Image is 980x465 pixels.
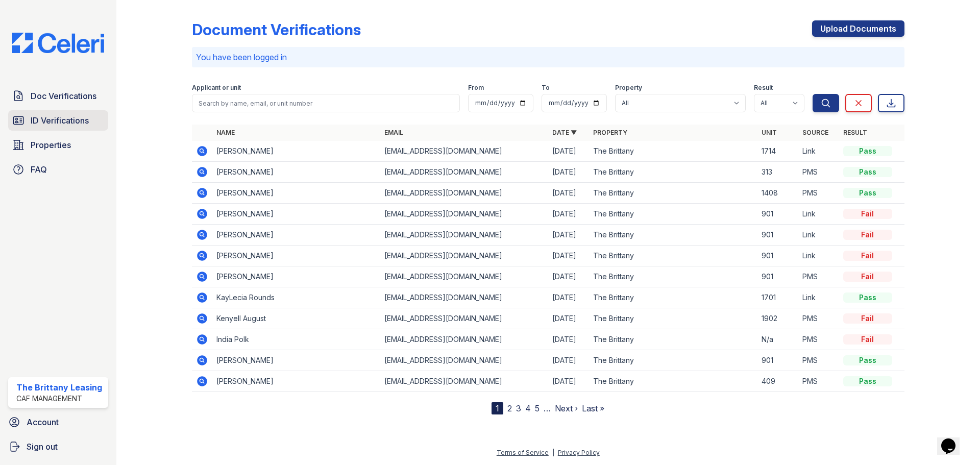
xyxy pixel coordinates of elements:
span: ID Verifications [31,114,89,127]
a: Date ▼ [552,129,577,136]
td: 1714 [757,141,798,162]
a: Property [593,129,627,136]
td: PMS [798,266,839,287]
div: Fail [843,251,892,261]
td: 1701 [757,287,798,308]
div: Fail [843,313,892,324]
td: 901 [757,225,798,246]
td: 901 [757,350,798,371]
td: KayLecia Rounds [212,287,380,308]
td: The Brittany [589,162,757,183]
td: [PERSON_NAME] [212,183,380,204]
div: Fail [843,334,892,345]
div: Pass [843,188,892,198]
td: PMS [798,308,839,329]
td: PMS [798,371,839,392]
p: You have been logged in [196,51,900,63]
td: [DATE] [548,183,589,204]
label: Applicant or unit [192,84,241,92]
td: [DATE] [548,287,589,308]
td: Link [798,204,839,225]
div: The Brittany Leasing [16,381,102,394]
div: Pass [843,376,892,386]
td: The Brittany [589,225,757,246]
a: Email [384,129,403,136]
td: Kenyell August [212,308,380,329]
div: 1 [492,402,503,414]
td: [PERSON_NAME] [212,204,380,225]
td: [DATE] [548,266,589,287]
td: Link [798,141,839,162]
a: 2 [507,403,512,413]
div: Fail [843,209,892,219]
td: [EMAIL_ADDRESS][DOMAIN_NAME] [380,141,548,162]
td: [EMAIL_ADDRESS][DOMAIN_NAME] [380,350,548,371]
td: The Brittany [589,204,757,225]
td: [DATE] [548,350,589,371]
td: The Brittany [589,141,757,162]
td: [DATE] [548,329,589,350]
td: The Brittany [589,329,757,350]
img: CE_Logo_Blue-a8612792a0a2168367f1c8372b55b34899dd931a85d93a1a3d3e32e68fde9ad4.png [4,33,112,53]
div: Fail [843,272,892,282]
td: N/a [757,329,798,350]
td: [EMAIL_ADDRESS][DOMAIN_NAME] [380,308,548,329]
td: [DATE] [548,371,589,392]
td: [EMAIL_ADDRESS][DOMAIN_NAME] [380,246,548,266]
td: Link [798,287,839,308]
td: [PERSON_NAME] [212,141,380,162]
td: [PERSON_NAME] [212,371,380,392]
td: [EMAIL_ADDRESS][DOMAIN_NAME] [380,225,548,246]
td: The Brittany [589,246,757,266]
td: [EMAIL_ADDRESS][DOMAIN_NAME] [380,183,548,204]
td: [EMAIL_ADDRESS][DOMAIN_NAME] [380,329,548,350]
input: Search by name, email, or unit number [192,94,460,112]
td: PMS [798,162,839,183]
a: Terms of Service [497,449,549,456]
td: [PERSON_NAME] [212,246,380,266]
td: [EMAIL_ADDRESS][DOMAIN_NAME] [380,371,548,392]
td: The Brittany [589,371,757,392]
span: Account [27,416,59,428]
td: 901 [757,204,798,225]
td: [EMAIL_ADDRESS][DOMAIN_NAME] [380,287,548,308]
td: [PERSON_NAME] [212,266,380,287]
a: Unit [762,129,777,136]
a: Result [843,129,867,136]
a: FAQ [8,159,108,180]
a: Doc Verifications [8,86,108,106]
a: Sign out [4,436,112,457]
div: Pass [843,292,892,303]
td: [DATE] [548,225,589,246]
td: [PERSON_NAME] [212,350,380,371]
a: Account [4,412,112,432]
td: [PERSON_NAME] [212,225,380,246]
a: Name [216,129,235,136]
a: Last » [582,403,604,413]
a: Properties [8,135,108,155]
td: PMS [798,183,839,204]
td: [EMAIL_ADDRESS][DOMAIN_NAME] [380,204,548,225]
span: Properties [31,139,71,151]
iframe: chat widget [937,424,970,455]
td: [DATE] [548,308,589,329]
label: From [468,84,484,92]
td: [EMAIL_ADDRESS][DOMAIN_NAME] [380,266,548,287]
a: Next › [555,403,578,413]
div: | [552,449,554,456]
td: 901 [757,246,798,266]
td: [DATE] [548,246,589,266]
span: Sign out [27,440,58,453]
td: 1902 [757,308,798,329]
div: Pass [843,355,892,365]
label: Result [754,84,773,92]
div: Pass [843,146,892,156]
td: The Brittany [589,287,757,308]
td: PMS [798,350,839,371]
span: … [544,402,551,414]
label: To [542,84,550,92]
td: The Brittany [589,183,757,204]
a: Privacy Policy [558,449,600,456]
td: The Brittany [589,266,757,287]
